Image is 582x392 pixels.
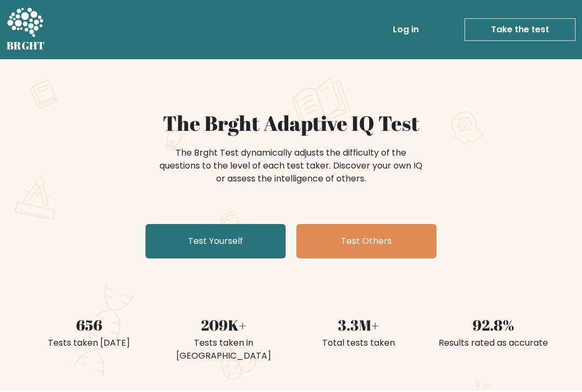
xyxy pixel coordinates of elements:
[28,314,150,337] div: 656
[163,314,285,337] div: 209K+
[297,337,419,349] div: Total tests taken
[389,19,423,40] a: Log in
[297,314,419,337] div: 3.3M+
[6,4,45,55] a: BRGHT
[465,18,576,41] a: Take the test
[432,314,554,337] div: 92.8%
[432,337,554,349] div: Results rated as accurate
[28,111,554,136] h1: The Brght Adaptive IQ Test
[163,337,285,362] div: Tests taken in [GEOGRAPHIC_DATA]
[6,39,45,52] h5: BRGHT
[145,224,286,258] a: Test Yourself
[156,146,426,185] div: The Brght Test dynamically adjusts the difficulty of the questions to the level of each test take...
[296,224,436,258] a: Test Others
[28,337,150,349] div: Tests taken [DATE]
